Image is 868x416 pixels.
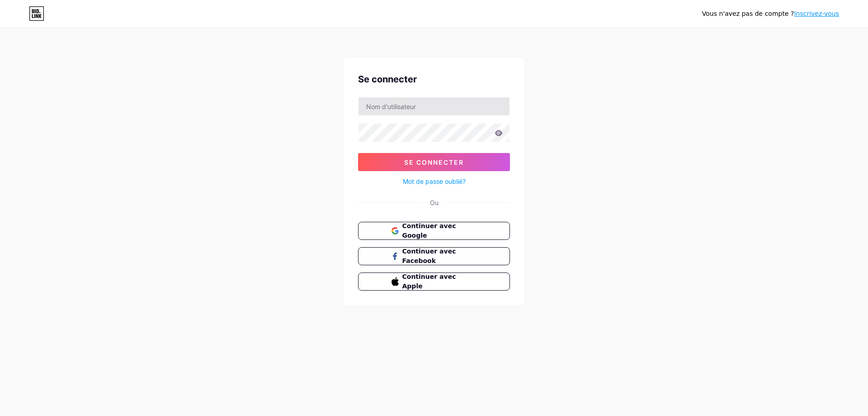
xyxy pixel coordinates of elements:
font: Se connecter [404,158,464,166]
font: Ou [430,199,439,206]
font: Mot de passe oublié? [403,177,466,185]
font: Continuer avec Facebook [402,248,456,264]
font: Continuer avec Google [402,222,456,239]
button: Continuer avec Facebook [358,247,510,265]
a: Mot de passe oublié? [403,177,466,186]
font: Continuer avec Apple [402,273,456,290]
font: Se connecter [358,74,417,85]
button: Continuer avec Google [358,222,510,240]
input: Nom d'utilisateur [359,97,509,115]
button: Se connecter [358,153,510,171]
font: Vous n'avez pas de compte ? [702,10,794,17]
button: Continuer avec Apple [358,273,510,291]
a: Inscrivez-vous [794,10,839,17]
